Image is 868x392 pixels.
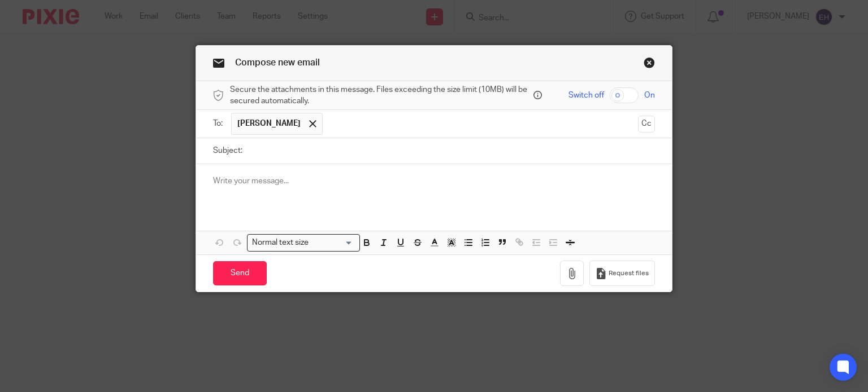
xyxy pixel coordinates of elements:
label: Subject: [213,145,242,156]
div: Search for option [247,234,360,252]
span: Request files [609,269,649,278]
span: Normal text size [250,237,311,249]
a: Close this dialog window [644,57,655,72]
span: [PERSON_NAME] [237,118,301,129]
button: Cc [638,116,655,133]
span: Secure the attachments in this message. Files exceeding the size limit (10MB) will be secured aut... [230,84,531,107]
input: Send [213,261,267,285]
button: Request files [589,261,655,286]
input: Search for option [313,237,353,249]
span: Compose new email [235,58,320,67]
label: To: [213,118,225,129]
span: On [644,90,655,101]
span: Switch off [568,90,604,101]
